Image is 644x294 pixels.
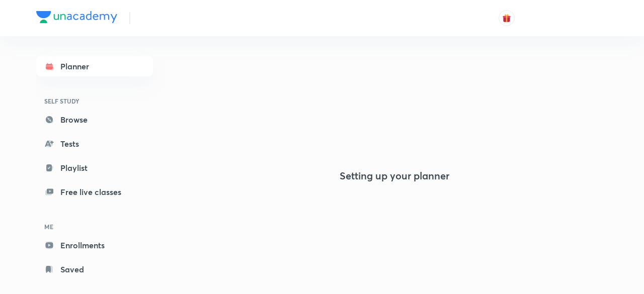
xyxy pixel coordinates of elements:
a: Free live classes [36,182,153,202]
img: avatar [502,14,511,23]
h4: Setting up your planner [340,170,449,182]
button: avatar [499,10,515,26]
a: Tests [36,134,153,154]
a: Playlist [36,158,153,178]
h6: SELF STUDY [36,92,153,110]
img: Company Logo [36,11,117,23]
a: Saved [36,259,153,279]
a: Company Logo [36,11,117,26]
a: Planner [36,56,153,76]
h6: ME [36,218,153,235]
a: Enrollments [36,235,153,255]
a: Browse [36,110,153,130]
